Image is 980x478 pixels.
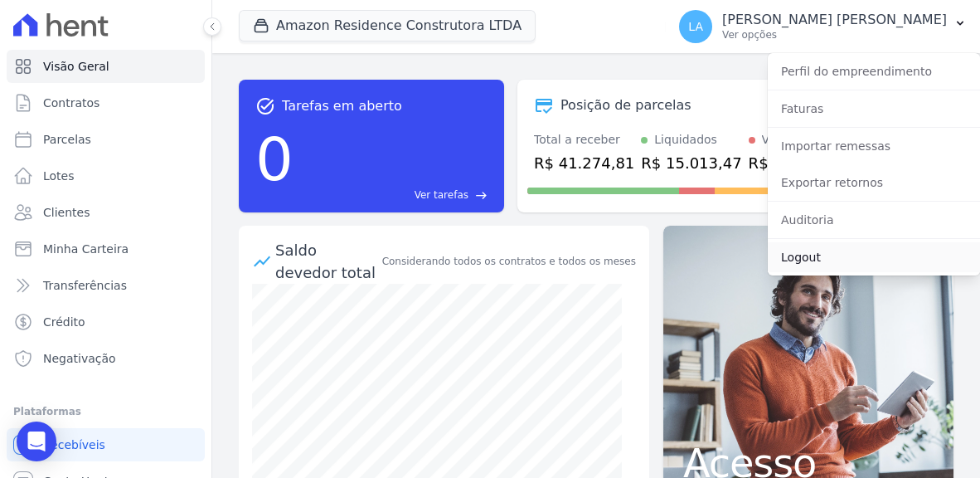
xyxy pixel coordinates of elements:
[768,94,980,124] a: Faturas
[43,168,75,184] span: Lotes
[666,3,980,50] button: LA [PERSON_NAME] [PERSON_NAME] Ver opções
[7,305,205,339] a: Crédito
[722,28,947,41] p: Ver opções
[415,188,468,202] span: Ver tarefas
[768,242,980,272] a: Logout
[749,152,840,174] div: R$ 3.552,86
[768,56,980,86] a: Perfil do empreendimento
[43,95,99,111] span: Contratos
[382,254,636,269] div: Considerando todos os contratos e todos os meses
[768,168,980,198] a: Exportar retornos
[7,50,205,83] a: Visão Geral
[282,96,402,116] span: Tarefas em aberto
[43,58,109,75] span: Visão Geral
[7,159,205,193] a: Lotes
[7,232,205,266] a: Minha Carteira
[43,204,90,221] span: Clientes
[300,188,488,202] a: Ver tarefas east
[654,131,717,149] div: Liquidados
[7,342,205,375] a: Negativação
[722,12,947,28] p: [PERSON_NAME] [PERSON_NAME]
[7,86,205,119] a: Contratos
[255,116,294,202] div: 0
[475,189,488,202] span: east
[239,10,536,41] button: Amazon Residence Construtora LTDA
[43,241,129,257] span: Minha Carteira
[768,131,980,161] a: Importar remessas
[7,196,205,229] a: Clientes
[7,269,205,302] a: Transferências
[768,205,980,235] a: Auditoria
[43,314,85,330] span: Crédito
[534,131,634,149] div: Total a receber
[13,402,198,422] div: Plataformas
[688,21,703,32] span: LA
[43,277,127,294] span: Transferências
[17,422,56,461] div: Open Intercom Messenger
[762,131,813,149] div: Vencidos
[43,350,116,367] span: Negativação
[7,123,205,156] a: Parcelas
[43,437,105,453] span: Recebíveis
[7,428,205,461] a: Recebíveis
[43,131,91,148] span: Parcelas
[534,152,634,174] div: R$ 41.274,81
[641,152,741,174] div: R$ 15.013,47
[560,95,691,115] div: Posição de parcelas
[275,239,379,284] div: Saldo devedor total
[255,96,275,116] span: task_alt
